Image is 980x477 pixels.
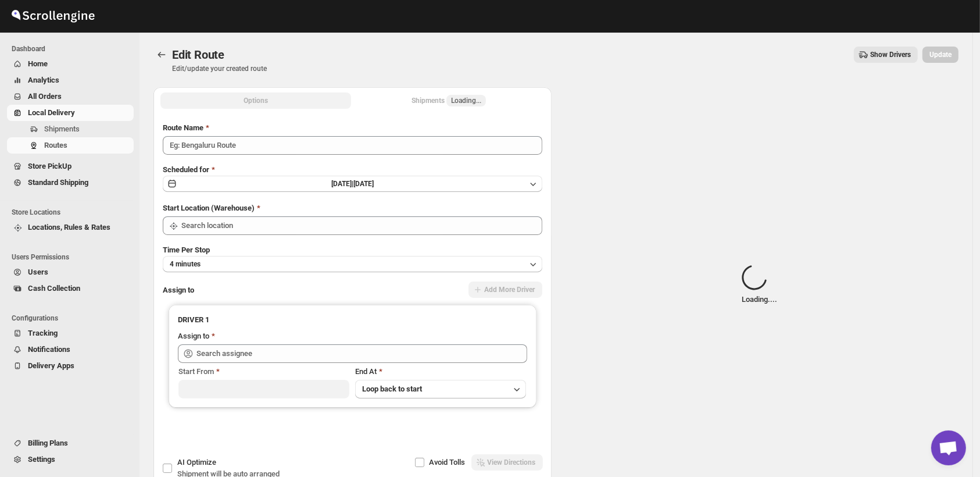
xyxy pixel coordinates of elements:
span: Delivery Apps [28,361,74,370]
p: Edit/update your created route [172,64,267,73]
span: All Orders [28,92,62,101]
button: Shipments [7,121,134,137]
button: Delivery Apps [7,358,134,374]
div: Shipments [412,95,486,106]
button: Cash Collection [7,280,134,297]
span: Show Drivers [870,50,911,59]
span: Edit Route [172,48,224,62]
span: Users Permissions [12,252,134,262]
span: Store Locations [12,208,134,217]
span: Time Per Stop [163,245,210,254]
span: Locations, Rules & Rates [28,223,110,232]
button: Locations, Rules & Rates [7,219,134,236]
input: Search location [181,216,542,235]
span: Assign to [163,286,194,294]
span: Avoid Tolls [430,458,466,467]
span: Notifications [28,345,70,354]
span: Users [28,268,48,276]
span: Loop back to start [362,385,422,393]
span: 4 minutes [170,259,201,269]
button: Users [7,264,134,280]
span: [DATE] [353,180,374,188]
span: Route Name [163,123,203,132]
button: 4 minutes [163,256,542,272]
span: Configurations [12,314,134,323]
span: Standard Shipping [28,178,88,187]
div: All Route Options [153,113,552,461]
button: Settings [7,451,134,468]
span: Settings [28,455,55,464]
div: Assign to [178,330,209,342]
button: Notifications [7,341,134,358]
span: Scheduled for [163,165,209,174]
span: AI Optimize [177,458,216,467]
div: Open chat [931,430,966,465]
span: [DATE] | [331,180,353,188]
button: Routes [153,47,170,63]
span: Analytics [28,76,59,84]
span: Store PickUp [28,162,71,170]
span: Start From [178,367,214,376]
span: Routes [44,141,67,149]
button: Show Drivers [854,47,918,63]
button: All Route Options [160,92,351,109]
button: Billing Plans [7,435,134,451]
button: [DATE]|[DATE] [163,176,542,192]
span: Loading... [451,96,481,105]
span: Shipments [44,124,80,133]
button: Loop back to start [355,380,526,398]
span: Local Delivery [28,108,75,117]
button: All Orders [7,88,134,105]
input: Eg: Bengaluru Route [163,136,542,155]
span: Tracking [28,329,58,337]
button: Routes [7,137,134,154]
span: Dashboard [12,44,134,54]
div: End At [355,366,526,378]
button: Analytics [7,72,134,88]
span: Billing Plans [28,439,68,447]
h3: DRIVER 1 [178,314,527,326]
span: Options [244,96,268,105]
span: Cash Collection [28,284,80,293]
button: Home [7,56,134,72]
button: Selected Shipments [353,92,544,109]
div: Loading... . [742,265,777,305]
input: Search assignee [196,344,527,363]
span: Home [28,59,48,68]
button: Tracking [7,325,134,341]
span: Start Location (Warehouse) [163,204,255,212]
